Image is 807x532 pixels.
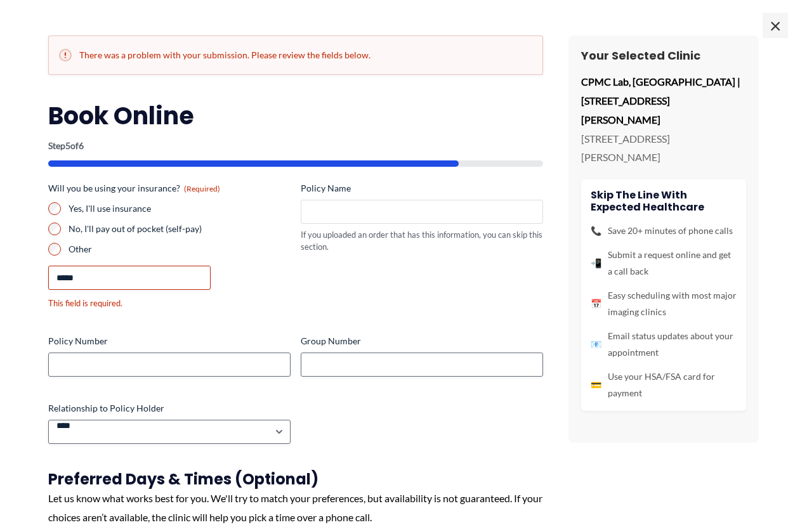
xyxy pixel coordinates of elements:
[591,247,737,280] li: Submit a request online and get a call back
[48,266,211,290] input: Other Choice, please specify
[69,223,291,235] label: No, I'll pay out of pocket (self-pay)
[301,182,543,195] label: Policy Name
[591,255,601,271] span: 📲
[184,184,220,193] span: (Required)
[65,140,70,151] span: 5
[79,140,84,151] span: 6
[48,297,291,309] div: This field is required.
[763,13,788,38] span: ×
[581,72,746,129] p: CPMC Lab, [GEOGRAPHIC_DATA] | [STREET_ADDRESS][PERSON_NAME]
[581,48,746,63] h3: Your Selected Clinic
[48,469,543,489] h3: Preferred Days & Times (Optional)
[48,182,220,195] legend: Will you be using your insurance?
[48,100,543,131] h2: Book Online
[591,328,737,361] li: Email status updates about your appointment
[591,223,737,239] li: Save 20+ minutes of phone calls
[69,202,291,215] label: Yes, I'll use insurance
[48,335,291,347] label: Policy Number
[59,49,532,62] h2: There was a problem with your submission. Please review the fields below.
[591,368,737,401] li: Use your HSA/FSA card for payment
[581,129,746,167] p: [STREET_ADDRESS][PERSON_NAME]
[48,402,291,415] label: Relationship to Policy Holder
[591,336,601,353] span: 📧
[48,489,543,526] div: Let us know what works best for you. We'll try to match your preferences, but availability is not...
[301,229,543,252] div: If you uploaded an order that has this information, you can skip this section.
[591,295,601,312] span: 📅
[591,189,737,213] h4: Skip the line with Expected Healthcare
[48,141,543,150] p: Step of
[591,287,737,320] li: Easy scheduling with most major imaging clinics
[591,223,601,239] span: 📞
[591,377,601,393] span: 💳
[301,335,543,347] label: Group Number
[69,243,291,256] label: Other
